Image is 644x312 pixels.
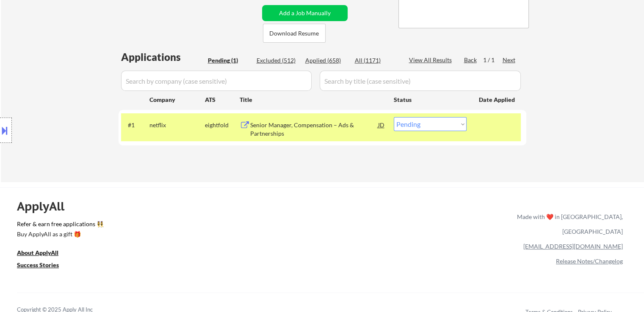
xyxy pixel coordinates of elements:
div: ATS [205,96,240,104]
input: Search by company (case sensitive) [121,71,312,91]
div: Pending (1) [208,56,250,65]
a: Success Stories [17,261,70,271]
div: Status [394,92,467,107]
a: Refer & earn free applications 👯‍♀️ [17,221,340,230]
u: About ApplyAll [17,249,58,256]
a: [EMAIL_ADDRESS][DOMAIN_NAME] [523,243,623,250]
input: Search by title (case sensitive) [320,71,521,91]
div: All (1171) [355,56,397,65]
div: Next [503,56,516,64]
u: Success Stories [17,261,59,268]
button: Download Resume [263,24,326,43]
div: Date Applied [479,96,516,104]
div: netflix [149,121,205,129]
button: Add a Job Manually [262,5,348,21]
div: Excluded (512) [257,56,299,65]
div: View All Results [409,56,454,64]
div: Company [149,96,205,104]
div: Senior Manager, Compensation – Ads & Partnerships [250,121,378,137]
div: Buy ApplyAll as a gift 🎁 [17,231,102,237]
a: Buy ApplyAll as a gift 🎁 [17,230,102,241]
div: eightfold [205,121,240,129]
div: Applied (658) [305,56,348,65]
div: ApplyAll [17,199,74,213]
div: 1 / 1 [483,56,503,64]
div: JD [377,117,386,132]
div: Back [464,56,478,64]
a: Release Notes/Changelog [556,257,623,265]
div: Applications [121,52,205,62]
a: About ApplyAll [17,249,70,259]
div: Made with ❤️ in [GEOGRAPHIC_DATA], [GEOGRAPHIC_DATA] [514,209,623,239]
div: Title [240,96,386,104]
